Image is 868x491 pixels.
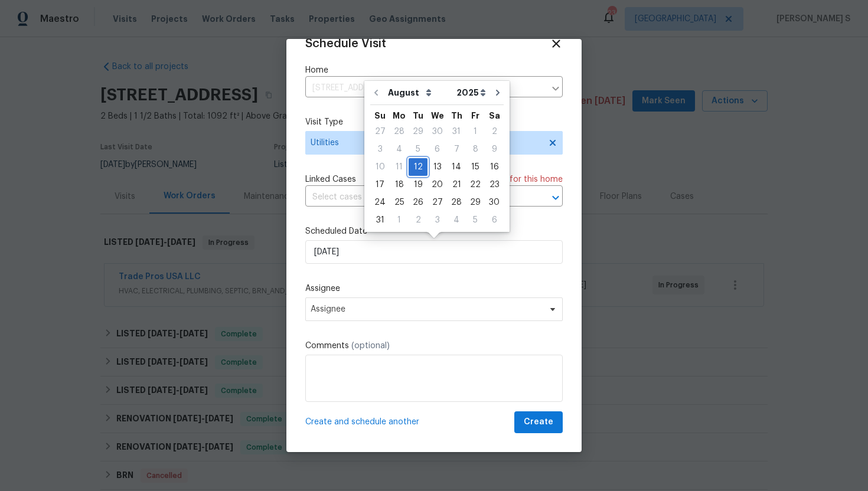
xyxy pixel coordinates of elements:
div: 6 [485,212,504,228]
div: Wed Aug 27 2025 [428,194,447,211]
div: 30 [485,194,504,211]
span: Utilities [311,137,540,149]
button: Go to next month [489,81,507,104]
div: 24 [370,194,390,211]
button: Open [547,189,564,206]
select: Year [453,84,489,102]
div: 17 [370,176,390,193]
button: Go to previous month [367,81,385,104]
div: Sun Aug 31 2025 [370,211,390,229]
div: Tue Aug 05 2025 [409,140,428,158]
div: Sat Aug 30 2025 [485,194,504,211]
div: Mon Aug 04 2025 [390,140,409,158]
div: 3 [370,141,390,158]
div: 23 [485,176,504,193]
div: 31 [370,212,390,228]
div: 26 [409,194,428,211]
div: Sun Aug 03 2025 [370,140,390,158]
div: 25 [390,194,409,211]
div: 18 [390,176,409,193]
abbr: Tuesday [413,112,423,120]
div: Wed Aug 06 2025 [428,140,447,158]
div: 19 [409,176,428,193]
div: Tue Aug 26 2025 [409,194,428,211]
div: 27 [428,194,447,211]
span: Create [524,415,553,430]
div: Wed Aug 13 2025 [428,158,447,176]
abbr: Thursday [451,112,462,120]
label: Comments [305,340,563,352]
div: 20 [428,176,447,193]
div: 21 [447,176,466,193]
div: Thu Aug 07 2025 [447,140,466,158]
div: Mon Jul 28 2025 [390,123,409,140]
div: 30 [428,123,447,140]
div: 12 [409,159,428,175]
label: Assignee [305,283,563,294]
div: 28 [390,123,409,140]
label: Visit Type [305,116,563,128]
div: Wed Jul 30 2025 [428,123,447,140]
div: Fri Aug 29 2025 [466,194,485,211]
abbr: Monday [393,112,406,120]
div: 5 [466,212,485,228]
div: 2 [485,123,504,140]
div: 4 [390,141,409,158]
div: 1 [390,212,409,228]
div: Sat Aug 02 2025 [485,123,504,140]
select: Month [385,84,453,102]
div: Fri Aug 15 2025 [466,158,485,176]
div: Sun Aug 10 2025 [370,158,390,176]
abbr: Saturday [489,112,500,120]
div: 29 [466,194,485,211]
div: Thu Sep 04 2025 [447,211,466,229]
div: Sat Sep 06 2025 [485,211,504,229]
input: Enter in an address [305,79,545,97]
div: Thu Aug 14 2025 [447,158,466,176]
abbr: Wednesday [431,112,444,120]
div: Mon Aug 11 2025 [390,158,409,176]
span: Assignee [311,305,542,314]
div: Tue Aug 19 2025 [409,176,428,194]
div: 2 [409,212,428,228]
button: Create [514,411,563,433]
div: 16 [485,159,504,175]
span: (optional) [351,342,390,350]
div: 4 [447,212,466,228]
div: Tue Aug 12 2025 [409,158,428,176]
div: Sun Aug 17 2025 [370,176,390,194]
div: Sat Aug 16 2025 [485,158,504,176]
div: 15 [466,159,485,175]
div: 22 [466,176,485,193]
div: 6 [428,141,447,158]
label: Scheduled Date [305,225,563,237]
div: Fri Aug 08 2025 [466,140,485,158]
div: Tue Sep 02 2025 [409,211,428,229]
div: Mon Sep 01 2025 [390,211,409,229]
span: Create and schedule another [305,416,419,428]
div: 8 [466,141,485,158]
span: Schedule Visit [305,38,386,50]
div: 9 [485,141,504,158]
div: 29 [409,123,428,140]
label: Home [305,64,563,76]
input: Select cases [305,188,530,207]
div: Wed Aug 20 2025 [428,176,447,194]
span: Close [550,37,563,50]
div: 31 [447,123,466,140]
div: Thu Jul 31 2025 [447,123,466,140]
div: Mon Aug 25 2025 [390,194,409,211]
div: Sat Aug 09 2025 [485,140,504,158]
div: 10 [370,159,390,175]
div: Sun Jul 27 2025 [370,123,390,140]
div: Wed Sep 03 2025 [428,211,447,229]
div: 3 [428,212,447,228]
div: Fri Aug 22 2025 [466,176,485,194]
div: Thu Aug 28 2025 [447,194,466,211]
div: Tue Jul 29 2025 [409,123,428,140]
div: 14 [447,159,466,175]
div: Mon Aug 18 2025 [390,176,409,194]
div: Sun Aug 24 2025 [370,194,390,211]
div: 28 [447,194,466,211]
div: Sat Aug 23 2025 [485,176,504,194]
